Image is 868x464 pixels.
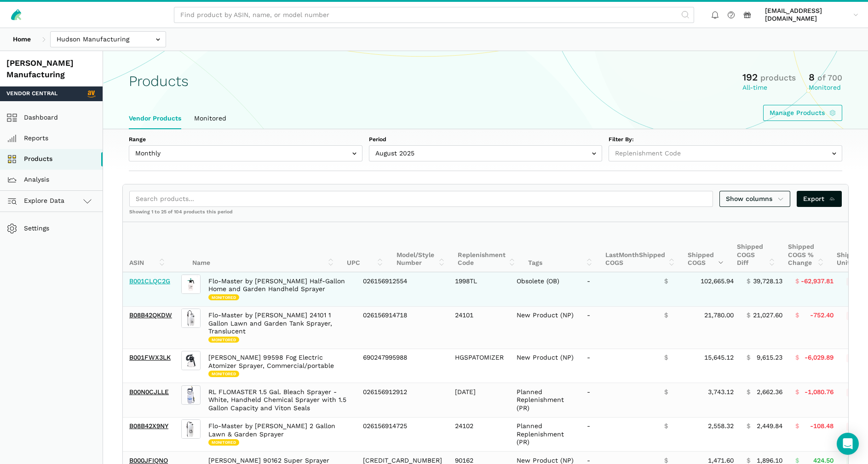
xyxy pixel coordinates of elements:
input: August 2025 [369,145,603,161]
a: B00N0CJLLE [129,388,169,395]
th: Shipped COGS: activate to sort column ascending [681,222,730,272]
td: Flo-Master by [PERSON_NAME] 2 Gallon Lawn & Garden Sprayer [202,417,356,452]
td: - [581,383,658,418]
span: Show columns [726,194,784,204]
td: HGSPATOMIZER [448,349,510,383]
th: Replenishment Code: activate to sort column ascending [451,222,522,272]
td: 690247995988 [356,349,448,383]
span: $ [795,277,799,286]
label: Range [129,136,362,144]
input: Hudson Manufacturing [50,31,166,47]
span: Monitored [208,439,239,446]
span: products [760,73,796,82]
h1: Products [129,73,189,89]
span: $ [747,422,750,430]
a: Home [6,31,37,47]
div: [PERSON_NAME] Manufacturing [6,57,96,80]
span: 39,728.13 [753,277,782,286]
label: Filter By: [609,136,842,144]
a: Show columns [719,191,790,207]
label: Period [369,136,603,144]
span: -752.40 [810,311,834,320]
th: Shipped COGS Diff: activate to sort column ascending [730,222,782,272]
td: RL FLOMASTER 1.5 Gal. Bleach Sprayer - White, Handheld Chemical Sprayer with 1.5 Gallon Capacity ... [202,383,356,418]
span: Explore Data [10,195,64,206]
img: Flo-Master by Hudson Half-Gallon Home and Garden Handheld Sprayer [181,275,201,294]
span: -62,937.81 [801,277,834,286]
input: Replenishment Code [609,145,842,161]
div: Open Intercom Messenger [837,433,859,455]
img: Flo-Master by Hudson 24101 1 Gallon Lawn and Garden Tank Sprayer, Translucent [181,309,201,328]
td: 026156914718 [356,306,448,349]
span: $ [664,311,668,320]
td: Flo-Master by [PERSON_NAME] Half-Gallon Home and Garden Handheld Sprayer [202,272,356,306]
th: Last Shipped COGS: activate to sort column ascending [599,222,681,272]
span: $ [664,388,668,396]
img: RL FLOMASTER 1.5 Gal. Bleach Sprayer - White, Handheld Chemical Sprayer with 1.5 Gallon Capacity ... [181,385,201,405]
span: 102,665.94 [701,277,734,286]
span: 192 [742,71,758,83]
span: $ [664,354,668,362]
a: Vendor Products [122,108,188,129]
span: 2,662.36 [757,388,782,396]
a: B000JFIQNO [129,457,168,464]
span: $ [747,354,750,362]
span: -6,029.89 [805,354,834,362]
th: ASIN: activate to sort column ascending [123,222,172,272]
input: Search products... [129,191,713,207]
a: B08B42QKDW [129,311,172,319]
span: $ [795,311,799,320]
th: Name: activate to sort column ascending [186,222,340,272]
a: Monitored [188,108,233,129]
th: UPC: activate to sort column ascending [340,222,390,272]
span: $ [747,388,750,396]
td: New Product (NP) [510,349,581,383]
a: B08B42X9NY [129,422,168,430]
td: 24101 [448,306,510,349]
span: $ [795,422,799,430]
span: Export [803,194,836,204]
span: $ [664,277,668,286]
a: Manage Products [763,105,843,121]
span: 9,615.23 [757,354,782,362]
div: Showing 1 to 25 of 104 products this period [123,209,848,222]
span: $ [795,354,799,362]
span: [EMAIL_ADDRESS][DOMAIN_NAME] [765,7,850,23]
span: $ [795,388,799,396]
span: Monitored [208,337,239,343]
td: Planned Replenishment (PR) [510,417,581,452]
td: Flo-Master by [PERSON_NAME] 24101 1 Gallon Lawn and Garden Tank Sprayer, Translucent [202,306,356,349]
th: Tags: activate to sort column ascending [522,222,599,272]
span: $ [747,277,750,286]
img: Flo-Master by Hudson 2 Gallon Lawn & Garden Sprayer [181,419,201,439]
span: 21,780.00 [704,311,734,320]
td: 026156912912 [356,383,448,418]
td: 026156912554 [356,272,448,306]
span: Vendor Central [6,90,57,98]
span: 2,449.84 [757,422,782,430]
td: [PERSON_NAME] 99598 Fog Electric Atomizer Sprayer, Commercial/portable [202,349,356,383]
img: Hudson 99598 Fog Electric Atomizer Sprayer, Commercial/portable [181,351,201,370]
td: Obsolete (OB) [510,272,581,306]
span: $ [747,311,750,320]
th: Shipped COGS % Change: activate to sort column ascending [782,222,830,272]
td: 24102 [448,417,510,452]
td: New Product (NP) [510,306,581,349]
td: - [581,417,658,452]
td: 1998TL [448,272,510,306]
span: 15,645.12 [704,354,734,362]
span: -1,080.76 [805,388,834,396]
span: 3,743.12 [708,388,734,396]
a: Export [797,191,842,207]
span: Month [619,251,639,258]
span: 8 [809,71,815,83]
a: B001CLQC2G [129,277,170,285]
td: 026156914725 [356,417,448,452]
td: - [581,272,658,306]
td: - [581,306,658,349]
span: of 700 [817,73,842,82]
td: - [581,349,658,383]
input: Monthly [129,145,362,161]
span: Monitored [208,371,239,377]
span: 21,027.60 [753,311,782,320]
